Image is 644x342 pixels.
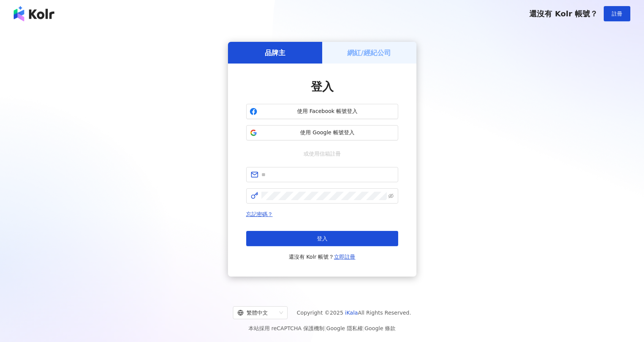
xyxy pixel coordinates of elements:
[289,252,356,261] span: 還沒有 Kolr 帳號？
[246,211,273,217] a: 忘記密碼？
[246,104,398,119] button: 使用 Facebook 帳號登入
[347,48,391,57] h5: 網紅/經紀公司
[324,325,326,331] span: |
[14,6,54,21] img: logo
[260,129,395,137] span: 使用 Google 帳號登入
[265,48,285,57] h5: 品牌主
[345,310,358,316] a: iKala
[326,325,363,331] a: Google 隱私權
[298,150,346,158] span: 或使用信箱註冊
[260,108,395,115] span: 使用 Facebook 帳號登入
[529,9,598,18] span: 還沒有 Kolr 帳號？
[246,231,398,246] button: 登入
[388,193,394,199] span: eye-invisible
[604,6,630,21] button: 註冊
[334,254,355,260] a: 立即註冊
[612,11,622,17] span: 註冊
[317,235,328,242] span: 登入
[311,80,334,93] span: 登入
[248,324,396,333] span: 本站採用 reCAPTCHA 保護機制
[297,308,411,317] span: Copyright © 2025 All Rights Reserved.
[363,325,365,331] span: |
[246,125,398,140] button: 使用 Google 帳號登入
[364,325,396,331] a: Google 條款
[237,307,276,319] div: 繁體中文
